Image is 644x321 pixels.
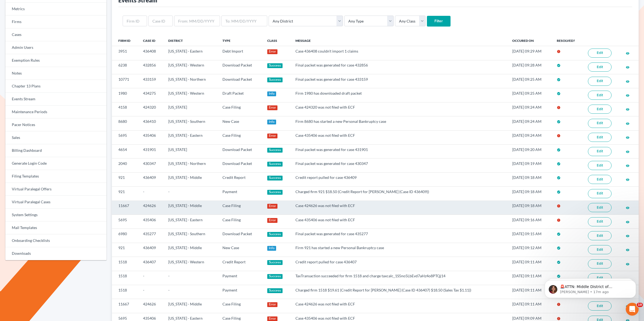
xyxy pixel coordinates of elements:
[267,134,278,138] div: Error
[5,183,107,196] a: Virtual Paralegal Offers
[557,190,561,194] i: check_circle
[112,130,139,144] td: 5695
[5,234,107,247] a: Onboarding Checklists
[112,187,139,201] td: 921
[112,243,139,257] td: 921
[112,285,139,299] td: 1518
[5,170,107,183] a: Filing Templates
[164,46,218,60] td: [US_STATE] - Eastern
[267,105,278,110] div: Error
[508,88,552,102] td: [DATE] 09:25 AM
[267,63,283,68] div: Success
[267,49,278,54] div: Error
[291,46,508,60] td: Case 436408 couldn't import 1 claims
[626,94,630,97] i: visibility
[588,119,612,128] a: Edit
[291,271,508,285] td: TaxTransaction succeeded for firm 1518 and charge taxcalc_1S5no5LbEvd7aHz4o8PTQj14
[267,218,278,223] div: Error
[508,158,552,172] td: [DATE] 09:19 AM
[557,148,561,152] i: check_circle
[626,65,630,69] i: visibility
[5,106,107,119] a: Maintenance Periods
[164,201,218,215] td: [US_STATE] - Middle
[112,144,139,158] td: 4654
[626,65,630,69] a: visibility
[508,257,552,271] td: [DATE] 09:11 AM
[626,150,630,154] i: visibility
[112,116,139,130] td: 8680
[557,106,561,109] i: error
[164,271,218,285] td: -
[508,201,552,215] td: [DATE] 09:18 AM
[218,187,263,201] td: Payment
[291,116,508,130] td: Firm 8680 has started a new Personal Bankruptcy case
[557,204,561,208] i: error
[267,176,283,180] div: Success
[139,285,164,299] td: -
[626,261,630,266] a: visibility
[291,215,508,228] td: Case 435406 was not filed with ECF
[626,108,630,111] i: visibility
[508,215,552,228] td: [DATE] 09:16 AM
[267,190,283,195] div: Success
[291,285,508,299] td: Charged firm 1518 $19.61 (Credit Report for [PERSON_NAME] (Case ID 436407) $18.50 (Sales Tax $1.11))
[5,222,107,234] a: Mail Templates
[508,243,552,257] td: [DATE] 09:12 AM
[588,231,612,240] a: Edit
[218,88,263,102] td: Draft Packet
[164,299,218,313] td: [US_STATE] - Middle
[267,91,276,96] div: Info
[626,220,630,224] i: visibility
[174,16,220,26] input: From: MM/DD/YYYY
[5,144,107,157] a: Billing Dashboard
[139,88,164,102] td: 434275
[508,285,552,299] td: [DATE] 09:11 AM
[221,16,267,26] input: To: MM/DD/YYYY
[291,187,508,201] td: Charged firm 921 $18.50 (Credit Report for [PERSON_NAME] (Case ID 436409))
[508,102,552,116] td: [DATE] 09:24 AM
[139,215,164,228] td: 435406
[139,116,164,130] td: 436410
[112,229,139,243] td: 6980
[557,64,561,67] i: check_circle
[112,74,139,88] td: 10771
[508,46,552,60] td: [DATE] 09:29 AM
[267,78,283,82] div: Success
[112,215,139,228] td: 5695
[291,172,508,186] td: Credit report pulled for case 436409
[588,245,612,254] a: Edit
[626,135,630,139] a: visibility
[291,60,508,74] td: Final packet was generated for case 432856
[112,60,139,74] td: 6238
[267,274,283,279] div: Success
[139,271,164,285] td: -
[291,201,508,215] td: Case 424626 was not filed with ECF
[291,74,508,88] td: Final packet was generated for case 433159
[557,260,561,264] i: check_circle
[139,35,164,46] th: Case ID
[626,206,630,210] i: visibility
[626,233,630,238] a: visibility
[626,248,630,252] i: visibility
[5,16,107,28] a: Firms
[164,102,218,116] td: [US_STATE]
[5,131,107,144] a: Sales
[588,161,612,170] a: Edit
[139,74,164,88] td: 433159
[164,60,218,74] td: [US_STATE] - Western
[164,215,218,228] td: [US_STATE] - Eastern
[508,144,552,158] td: [DATE] 09:20 AM
[291,299,508,313] td: Case 424626 was not filed with ECF
[626,149,630,154] a: visibility
[5,209,107,222] a: System Settings
[218,74,263,88] td: Download Packet
[626,262,630,266] i: visibility
[164,257,218,271] td: [US_STATE] - Western
[291,243,508,257] td: Firm 921 has started a new Personal Bankruptcy case
[626,219,630,224] a: visibility
[267,162,283,167] div: Success
[588,77,612,86] a: Edit
[626,164,630,168] i: visibility
[626,51,630,55] a: visibility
